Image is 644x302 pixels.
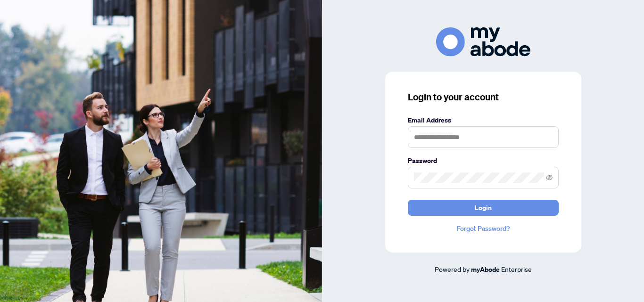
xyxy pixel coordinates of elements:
img: ma-logo [436,27,530,56]
span: eye-invisible [546,174,553,181]
label: Email Address [408,115,559,125]
button: Login [408,200,559,216]
a: Forgot Password? [408,223,559,234]
span: Enterprise [501,265,532,273]
h3: Login to your account [408,90,559,104]
label: Password [408,155,559,166]
a: myAbode [471,264,500,275]
span: Login [475,200,492,215]
span: Powered by [435,265,470,273]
